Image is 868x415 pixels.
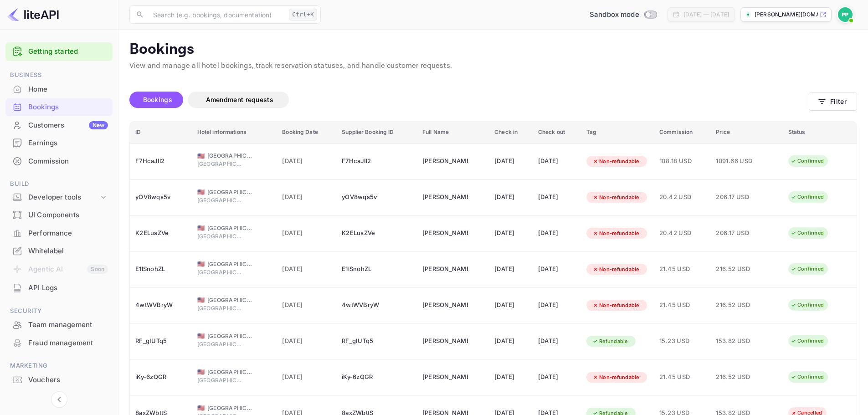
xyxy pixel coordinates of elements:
[28,320,108,330] div: Team management
[489,121,533,143] th: Check in
[5,153,113,169] a: Commission
[282,228,331,238] span: [DATE]
[417,121,489,143] th: Full Name
[207,224,253,232] span: [GEOGRAPHIC_DATA]
[533,121,581,143] th: Check out
[659,372,705,382] span: 21.45 USD
[282,372,331,382] span: [DATE]
[5,134,113,152] div: Earnings
[5,242,113,259] a: Whitelabel
[494,154,527,169] div: [DATE]
[207,188,253,196] span: [GEOGRAPHIC_DATA]
[148,5,285,24] input: Search (e.g. bookings, documentation)
[342,190,411,205] div: yOV8wqs5v
[197,369,205,375] span: United States of America
[422,370,468,384] div: Randall Neil
[342,334,411,348] div: RF_gIUTq5
[197,261,205,267] span: United States of America
[5,316,113,334] div: Team management
[135,226,186,241] div: K2ELusZVe
[785,263,830,275] div: Confirmed
[809,92,857,111] button: Filter
[5,279,113,296] a: API Logs
[422,190,468,205] div: Randall Neil
[422,262,468,277] div: Randall Neil
[197,333,205,339] span: United States of America
[277,121,336,143] th: Booking Date
[5,190,113,205] div: Developer tools
[5,225,113,242] div: Performance
[586,228,645,239] div: Non-refundable
[710,121,782,143] th: Price
[28,102,108,113] div: Bookings
[5,81,113,98] div: Home
[586,192,645,203] div: Non-refundable
[282,264,331,274] span: [DATE]
[538,298,575,313] div: [DATE]
[143,96,172,103] span: Bookings
[659,192,705,202] span: 20.42 USD
[342,226,411,241] div: K2ELusZVe
[586,264,645,275] div: Non-refundable
[5,334,113,351] a: Fraud management
[28,338,108,348] div: Fraud management
[28,84,108,95] div: Home
[5,279,113,297] div: API Logs
[51,391,67,408] button: Collapse navigation
[5,179,113,189] span: Build
[494,298,527,313] div: [DATE]
[538,226,575,241] div: [DATE]
[197,340,243,348] span: [GEOGRAPHIC_DATA]
[785,155,830,167] div: Confirmed
[197,189,205,195] span: United States of America
[785,371,830,383] div: Confirmed
[659,156,705,166] span: 108.18 USD
[494,262,527,277] div: [DATE]
[197,297,205,303] span: United States of America
[494,190,527,205] div: [DATE]
[282,300,331,310] span: [DATE]
[342,262,411,277] div: E1lSnohZL
[5,42,113,61] div: Getting started
[197,225,205,231] span: United States of America
[135,298,186,313] div: 4wtWVBryW
[5,98,113,116] div: Bookings
[135,262,186,277] div: E1lSnohZL
[207,332,253,340] span: [GEOGRAPHIC_DATA]
[89,121,108,129] div: New
[28,192,99,203] div: Developer tools
[659,228,705,238] span: 20.42 USD
[135,190,186,205] div: yOV8wqs5v
[5,371,113,389] div: Vouchers
[197,268,243,277] span: [GEOGRAPHIC_DATA]
[28,283,108,293] div: API Logs
[5,316,113,333] a: Team management
[783,121,857,143] th: Status
[5,70,113,80] span: Business
[207,296,253,304] span: [GEOGRAPHIC_DATA]
[129,92,809,108] div: account-settings tabs
[590,10,639,20] span: Sandbox mode
[207,260,253,268] span: [GEOGRAPHIC_DATA]
[5,334,113,352] div: Fraud management
[422,226,468,241] div: Randall Neil
[197,153,205,159] span: United States of America
[581,121,654,143] th: Tag
[716,336,761,346] span: 153.82 USD
[785,227,830,239] div: Confirmed
[135,370,186,384] div: iKy-6zQGR
[5,117,113,133] a: CustomersNew
[5,306,113,316] span: Security
[785,299,830,311] div: Confirmed
[135,334,186,348] div: RF_gIUTq5
[282,156,331,166] span: [DATE]
[538,154,575,169] div: [DATE]
[494,226,527,241] div: [DATE]
[28,375,108,385] div: Vouchers
[282,192,331,202] span: [DATE]
[207,152,253,160] span: [GEOGRAPHIC_DATA]
[342,370,411,384] div: iKy-6zQGR
[197,405,205,411] span: United States of America
[207,368,253,376] span: [GEOGRAPHIC_DATA]
[5,117,113,134] div: CustomersNew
